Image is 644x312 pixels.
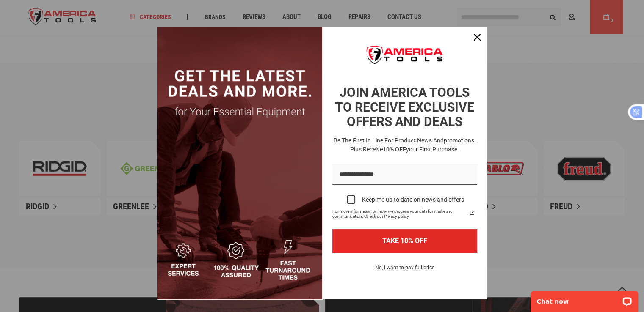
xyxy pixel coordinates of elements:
[467,27,487,47] button: Close
[332,164,477,186] input: Email field
[474,34,481,41] svg: close icon
[368,263,441,277] button: No, I want to pay full price
[332,229,477,252] button: TAKE 10% OFF
[331,136,479,154] h3: Be the first in line for product news and
[467,208,477,218] a: Read our Privacy Policy
[467,208,477,218] svg: link icon
[332,209,467,219] span: For more information on how we process your data for marketing communication. Check our Privacy p...
[335,85,474,129] strong: JOIN AMERICA TOOLS TO RECEIVE EXCLUSIVE OFFERS AND DEALS
[350,137,476,153] span: promotions. Plus receive your first purchase.
[525,285,644,312] iframe: LiveChat chat widget
[383,146,406,153] strong: 10% OFF
[362,196,464,203] div: Keep me up to date on news and offers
